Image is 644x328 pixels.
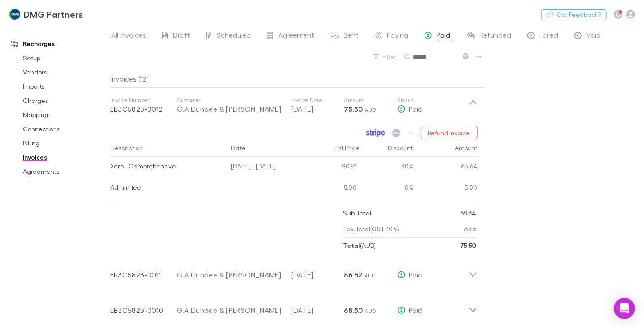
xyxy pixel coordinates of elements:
[177,269,282,280] div: G.A Dundee & [PERSON_NAME]
[291,104,344,114] p: [DATE]
[291,97,344,104] p: Invoice Date
[24,9,83,20] h3: DMG Partners
[177,104,282,114] div: G.A Dundee & [PERSON_NAME]
[460,242,476,249] strong: 75.50
[409,105,423,113] span: Paid
[173,31,190,42] span: Draft
[9,9,20,20] img: DMG Partners's Logo
[344,306,363,315] strong: 68.50
[103,289,485,324] div: EB3C5823-0010G.A Dundee & [PERSON_NAME][DATE]68.50 AUDPaid
[110,104,177,114] p: EB3C5823-0012
[343,242,360,249] strong: Total
[110,178,224,197] div: Admin fee
[414,157,478,178] div: 63.64
[177,97,282,104] p: Customer
[14,150,115,164] a: Invoices
[343,238,376,254] p: ( AUD )
[365,106,377,113] span: AUD
[344,31,359,42] span: Sent
[460,205,476,221] p: 68.64
[437,31,451,42] span: Paid
[177,305,282,316] div: G.A Dundee & [PERSON_NAME]
[110,157,224,176] div: Xero - Comprehensive
[110,305,177,316] p: EB3C5823-0010
[364,272,376,279] span: AUD
[540,31,558,42] span: Failed
[360,157,414,178] div: 30%
[414,178,478,199] div: 5.00
[14,164,115,179] a: Agreements
[227,157,307,178] div: [DATE] - [DATE]
[111,31,146,42] span: All invoices
[14,51,115,65] a: Setup
[307,157,360,178] div: 90.91
[2,37,115,51] a: Recharges
[291,269,344,280] p: [DATE]
[103,254,485,289] div: EB3C5823-0011G.A Dundee & [PERSON_NAME][DATE]86.52 AUDPaid
[421,127,478,139] button: Refund Invoice
[344,270,363,279] strong: 86.52
[587,31,601,42] span: Void
[307,178,360,199] div: 5.00
[541,9,607,20] button: Got Feedback?
[14,136,115,150] a: Billing
[409,306,423,314] span: Paid
[369,51,402,62] button: Filter
[464,221,476,237] p: 6.86
[614,298,635,319] div: Open Intercom Messenger
[14,94,115,108] a: Charges
[387,31,409,42] span: Paying
[480,31,511,42] span: Refunded
[103,88,485,123] div: Invoice NumberEB3C5823-0012CustomerG.A Dundee & [PERSON_NAME]Invoice Date[DATE]Amount75.50 AUDSta...
[344,97,398,104] p: Amount
[344,105,363,113] strong: 75.50
[365,308,377,314] span: AUD
[398,97,468,104] p: Status
[291,305,344,316] p: [DATE]
[409,270,423,279] span: Paid
[217,31,251,42] span: Scheduled
[14,108,115,122] a: Mapping
[14,65,115,79] a: Vendors
[110,269,177,280] p: EB3C5823-0011
[14,122,115,136] a: Connections
[278,31,315,42] span: Agreement
[360,178,414,199] div: 0%
[343,221,400,237] p: Tax Total (GST 10%)
[14,79,115,94] a: Imports
[343,205,371,221] p: Sub Total
[110,97,177,104] p: Invoice Number
[4,4,88,25] a: DMG Partners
